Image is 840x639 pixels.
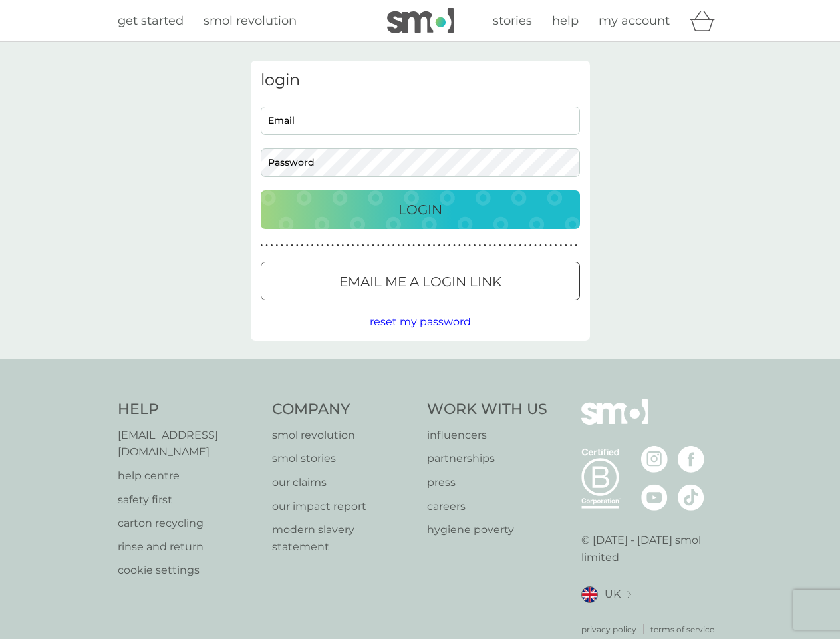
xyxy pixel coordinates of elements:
[678,484,704,511] img: visit the smol Tiktok page
[265,242,268,249] p: ●
[519,242,521,249] p: ●
[272,474,414,491] a: our claims
[493,13,532,28] span: stories
[392,242,395,249] p: ●
[690,7,723,34] div: basket
[118,399,259,420] h4: Help
[489,242,491,249] p: ●
[427,399,547,420] h4: Work With Us
[291,242,293,249] p: ●
[118,467,259,485] a: help centre
[423,242,426,249] p: ●
[581,532,723,566] p: © [DATE] - [DATE] smol limited
[337,242,339,249] p: ●
[499,242,501,249] p: ●
[370,314,471,331] button: reset my password
[362,242,364,249] p: ●
[514,242,517,249] p: ●
[484,242,486,249] p: ●
[118,11,184,31] a: get started
[474,242,476,249] p: ●
[539,242,542,249] p: ●
[552,11,579,31] a: help
[339,271,501,292] p: Email me a login link
[524,242,527,249] p: ●
[427,498,547,515] p: careers
[356,242,359,249] p: ●
[427,521,547,538] p: hygiene poverty
[448,242,451,249] p: ●
[118,491,259,509] p: safety first
[549,242,552,249] p: ●
[678,446,704,473] img: visit the smol Facebook page
[627,591,631,598] img: select a new location
[118,515,259,532] a: carton recycling
[433,242,436,249] p: ●
[581,623,636,636] a: privacy policy
[275,242,278,249] p: ●
[427,474,547,491] a: press
[599,11,670,31] a: my account
[372,242,374,249] p: ●
[352,242,354,249] p: ●
[493,242,496,249] p: ●
[261,190,580,229] button: Login
[555,242,557,249] p: ●
[650,623,714,636] a: terms of service
[453,242,456,249] p: ●
[428,242,430,249] p: ●
[204,11,297,31] a: smol revolution
[575,242,577,249] p: ●
[347,242,349,249] p: ●
[272,521,414,555] a: modern slavery statement
[306,242,309,249] p: ●
[458,242,461,249] p: ●
[118,562,259,579] p: cookie settings
[427,450,547,467] a: partnerships
[204,13,297,28] span: smol revolution
[565,242,567,249] p: ●
[272,498,414,515] a: our impact report
[321,242,324,249] p: ●
[272,399,414,420] h4: Company
[342,242,345,249] p: ●
[570,242,573,249] p: ●
[534,242,537,249] p: ●
[427,427,547,444] a: influencers
[545,242,547,249] p: ●
[402,242,405,249] p: ●
[331,242,334,249] p: ●
[387,8,454,33] img: smol
[118,13,184,28] span: get started
[468,242,471,249] p: ●
[552,13,579,28] span: help
[464,242,466,249] p: ●
[296,242,299,249] p: ●
[272,427,414,444] p: smol revolution
[327,242,329,249] p: ●
[377,242,380,249] p: ●
[478,242,481,249] p: ●
[118,538,259,556] a: rinse and return
[261,242,263,249] p: ●
[412,242,415,249] p: ●
[272,450,414,467] a: smol stories
[438,242,440,249] p: ●
[387,242,390,249] p: ●
[493,11,532,31] a: stories
[316,242,319,249] p: ●
[261,262,580,300] button: Email me a login link
[367,242,370,249] p: ●
[559,242,562,249] p: ●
